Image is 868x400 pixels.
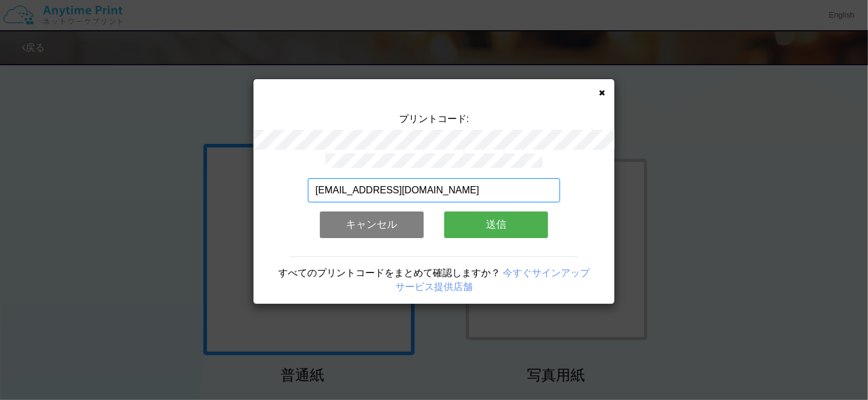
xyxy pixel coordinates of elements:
button: 送信 [444,211,548,238]
input: メールアドレス [308,178,561,202]
span: すべてのプリントコードをまとめて確認しますか？ [278,268,500,278]
a: 今すぐサインアップ [503,268,590,278]
button: キャンセル [320,211,424,238]
span: プリントコード: [399,114,469,124]
a: サービス提供店舗 [395,282,473,292]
